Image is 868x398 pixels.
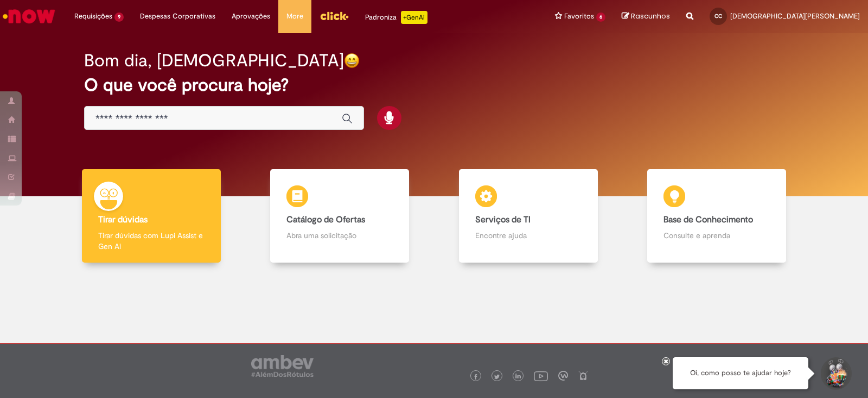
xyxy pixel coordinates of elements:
[57,169,246,263] a: Tirar dúvidas Tirar dúvidas com Lupi Assist e Gen Ai
[344,53,360,69] img: happy-face.png
[251,355,314,377] img: logo_footer_ambev_rotulo_gray.png
[114,13,124,22] span: 9
[232,11,270,22] span: Aprovações
[819,357,852,390] button: Iniciar Conversa de Suporte
[84,51,344,70] h2: Bom dia, [DEMOGRAPHIC_DATA]
[623,169,812,263] a: Base de Conhecimento Consulte e aprenda
[673,357,808,389] div: Oi, como posso te ajudar hoje?
[1,5,57,27] img: ServiceNow
[74,11,112,22] span: Requisições
[475,214,531,225] b: Serviços de TI
[84,76,784,95] h2: O que você procura hoje?
[578,371,588,381] img: logo_footer_naosei.png
[534,369,548,383] img: logo_footer_youtube.png
[714,13,722,20] span: CC
[98,230,205,252] p: Tirar dúvidas com Lupi Assist e Gen Ai
[494,374,500,380] img: logo_footer_twitter.png
[622,11,670,22] a: Rascunhos
[401,11,427,24] p: +GenAi
[98,214,148,225] b: Tirar dúvidas
[286,230,393,241] p: Abra uma solicitação
[730,11,860,21] span: [DEMOGRAPHIC_DATA][PERSON_NAME]
[320,8,349,24] img: click_logo_yellow_360x200.png
[515,374,521,380] img: logo_footer_linkedin.png
[558,371,568,381] img: logo_footer_workplace.png
[475,230,582,241] p: Encontre ajuda
[286,11,303,22] span: More
[564,11,594,22] span: Favoritos
[631,11,670,21] span: Rascunhos
[596,13,605,22] span: 6
[663,214,753,225] b: Base de Conhecimento
[286,214,365,225] b: Catálogo de Ofertas
[140,11,215,22] span: Despesas Corporativas
[246,169,435,263] a: Catálogo de Ofertas Abra uma solicitação
[434,169,623,263] a: Serviços de TI Encontre ajuda
[365,11,427,24] div: Padroniza
[663,230,770,241] p: Consulte e aprenda
[473,374,478,380] img: logo_footer_facebook.png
